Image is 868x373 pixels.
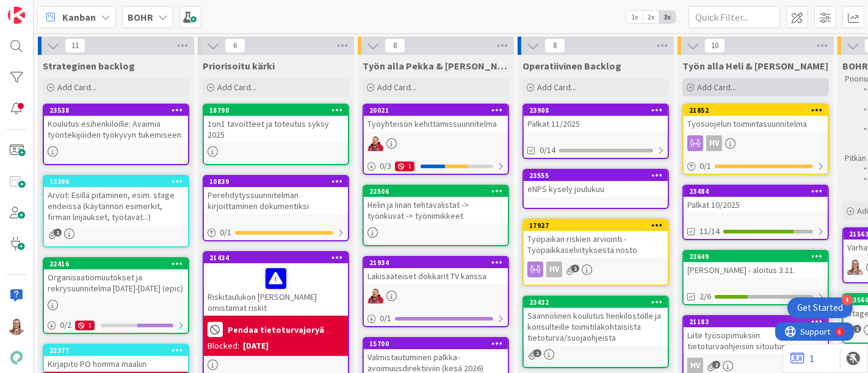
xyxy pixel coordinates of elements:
[204,187,348,214] div: Perehdytyssuunnitelman kirjoittaminen dokumentiksi
[706,135,722,151] div: HV
[524,170,668,197] div: 23555eNPS kysely joulukuu
[364,288,508,304] div: JS
[364,257,508,284] div: 21934Lakisääteiset dokkarit TV kanssa
[44,345,188,356] div: 22377
[49,106,188,115] div: 23538
[364,186,508,197] div: 22506
[712,361,720,369] span: 2
[684,262,828,278] div: [PERSON_NAME] - aloitus 3.11.
[684,197,828,213] div: Palkat 10/2025
[209,106,348,115] div: 18790
[364,197,508,224] div: Helin ja Iinan tehtävälistat -> työnkuvat -> työnimikkeet
[377,82,416,93] span: Add Card...
[540,144,555,157] span: 0/14
[700,290,711,303] span: 2/6
[225,38,245,53] span: 6
[523,60,621,72] span: Operatiivinen Backlog
[44,176,188,225] div: 13296Arvot: Esillä pitäminen, esim. stage endeissä (käytännön esimerkit, firman linjaukset, työta...
[217,82,256,93] span: Add Card...
[524,297,668,308] div: 23432
[689,318,828,326] div: 21183
[704,38,725,53] span: 10
[75,321,95,330] div: 1
[49,177,188,186] div: 13296
[682,60,828,72] span: Työn alla Heli & Iina
[364,186,508,224] div: 22506Helin ja Iinan tehtävälistat -> työnkuvat -> työnimikkeet
[26,2,56,16] span: Support
[204,225,348,240] div: 0/1
[228,325,324,334] b: Pendaa tietoturvajoryä
[204,252,348,316] div: 21434Riskitaulukon [PERSON_NAME] omistamat riskit
[60,319,71,332] span: 0 / 2
[44,356,188,372] div: Kirjapito PO homma maaliin
[659,11,676,23] span: 3x
[684,186,828,213] div: 23484Palkat 10/2025
[44,116,188,143] div: Koulutus esihenkilöille: Avaimia työntekijöiden työkyvyn tukemiseen
[57,82,96,93] span: Add Card...
[369,339,508,348] div: 15700
[684,135,828,151] div: HV
[364,268,508,284] div: Lakisääteiset dokkarit TV kanssa
[787,297,853,318] div: Open Get Started checklist, remaining modules: 4
[369,106,508,115] div: 20021
[529,171,668,180] div: 23555
[524,220,668,231] div: 17927
[842,294,853,305] div: 4
[684,251,828,278] div: 23649[PERSON_NAME] - aloitus 3.11.
[524,170,668,181] div: 23555
[364,105,508,132] div: 20021Työyhteisön kehittämissuunnitelma
[44,105,188,143] div: 23538Koulutus esihenkilöille: Avaimia työntekijöiden työkyvyn tukemiseen
[544,38,565,53] span: 8
[700,160,711,172] span: 0 / 1
[364,158,508,174] div: 0/31
[847,259,863,275] img: IH
[524,116,668,132] div: Palkat 11/2025
[524,297,668,346] div: 23432Säännölinen koulutus henkilöstölle ja konsulteille toimitilakohtaisista tietoturva/suojaohje...
[208,339,239,352] div: Blocked:
[364,105,508,116] div: 20021
[689,106,828,115] div: 21852
[380,160,391,172] span: 0 / 3
[524,181,668,197] div: eNPS kysely joulukuu
[44,176,188,187] div: 13296
[204,116,348,143] div: 1on1 tavoitteet ja toteutus syksy 2025
[364,338,508,349] div: 15700
[44,318,188,333] div: 0/21
[533,349,541,357] span: 1
[790,351,814,366] a: 1
[243,339,269,352] div: [DATE]
[684,316,828,327] div: 21183
[626,11,643,23] span: 1x
[529,298,668,307] div: 23432
[204,176,348,187] div: 10839
[65,38,85,53] span: 11
[524,231,668,258] div: Työpaikan riskien arviointi - Työpaikkaselvityksestä nosto
[684,105,828,132] div: 21852Työsuojelun toimintasuunnitelma
[395,162,414,171] div: 1
[8,349,25,366] img: avatar
[204,263,348,316] div: Riskitaulukon [PERSON_NAME] omistamat riskit
[524,220,668,258] div: 17927Työpaikan riskien arviointi - Työpaikkaselvityksestä nosto
[797,302,843,314] div: Get Started
[363,60,509,72] span: Työn alla Pekka & Juhani
[62,10,96,24] span: Kanban
[684,316,828,354] div: 21183Liite työsopimuksiin tietoturvaohjeisiin sitoutumisesta
[43,60,135,72] span: Strateginen backlog
[44,269,188,296] div: Organisaatiomuutokset ja rekrysuunnitelma [DATE]-[DATE] (epic)
[220,226,231,239] span: 0 / 1
[364,257,508,268] div: 21934
[853,325,861,333] span: 1
[44,258,188,269] div: 22416
[380,312,391,325] span: 0 / 1
[369,258,508,267] div: 21934
[54,229,62,236] span: 1
[684,327,828,354] div: Liite työsopimuksiin tietoturvaohjeisiin sitoutumisesta
[524,308,668,346] div: Säännölinen koulutus henkilöstölle ja konsulteille toimitilakohtaisista tietoturva/suojaohjeista
[684,105,828,116] div: 21852
[204,105,348,143] div: 187901on1 tavoitteet ja toteutus syksy 2025
[44,345,188,372] div: 22377Kirjapito PO homma maaliin
[364,116,508,132] div: Työyhteisön kehittämissuunnitelma
[684,186,828,197] div: 23484
[700,225,720,238] span: 11/14
[546,261,562,277] div: HV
